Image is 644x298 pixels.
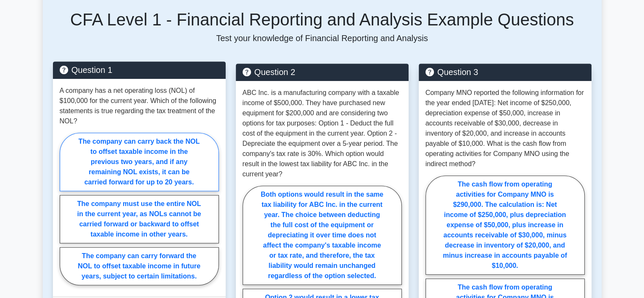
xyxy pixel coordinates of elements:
[60,65,219,75] h5: Question 1
[243,67,402,77] h5: Question 2
[60,86,219,126] p: A company has a net operating loss (NOL) of $100,000 for the current year. Which of the following...
[426,175,585,275] label: The cash flow from operating activities for Company MNO is $290,000. The calculation is: Net inco...
[53,33,591,43] p: Test your knowledge of Financial Reporting and Analysis
[60,247,219,285] label: The company can carry forward the NOL to offset taxable income in future years, subject to certai...
[60,133,219,191] label: The company can carry back the NOL to offset taxable income in the previous two years, and if any...
[60,195,219,243] label: The company must use the entire NOL in the current year, as NOLs cannot be carried forward or bac...
[243,186,402,285] label: Both options would result in the same tax liability for ABC Inc. in the current year. The choice ...
[53,9,591,30] h5: CFA Level 1 - Financial Reporting and Analysis Example Questions
[243,88,402,179] p: ABC Inc. is a manufacturing company with a taxable income of $500,000. They have purchased new eq...
[426,67,585,77] h5: Question 3
[426,88,585,169] p: Company MNO reported the following information for the year ended [DATE]: Net income of $250,000,...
